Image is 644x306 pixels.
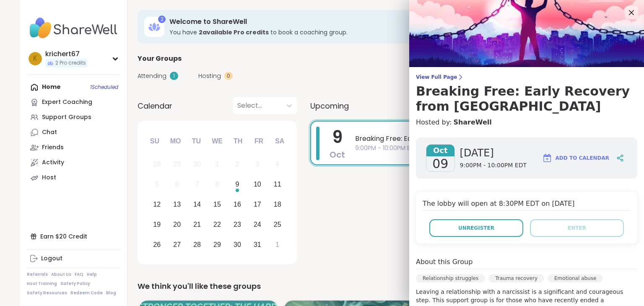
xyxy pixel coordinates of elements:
[147,154,287,254] div: month 2025-10
[254,239,261,250] div: 31
[538,148,613,168] button: Add to Calendar
[55,60,86,67] span: 2 Pro credits
[198,72,221,80] span: Hosting
[229,196,247,214] div: Choose Thursday, October 16th, 2025
[432,156,448,171] span: 09
[27,229,120,244] div: Earn $20 Credit
[195,179,199,190] div: 7
[75,272,83,277] a: FAQ
[168,156,186,174] div: Not available Monday, September 29th, 2025
[542,153,552,163] img: ShareWell Logomark
[27,13,120,43] img: ShareWell Nav Logo
[175,179,179,190] div: 6
[169,17,528,26] h3: Welcome to ShareWell
[229,132,247,150] div: Th
[51,272,71,277] a: About Us
[208,196,226,214] div: Choose Wednesday, October 15th, 2025
[458,224,494,232] span: Unregister
[153,158,161,170] div: 28
[168,196,186,214] div: Choose Monday, October 13th, 2025
[168,236,186,254] div: Choose Monday, October 27th, 2025
[153,199,161,210] div: 12
[138,280,614,292] div: We think you'll like these groups
[42,174,56,182] div: Host
[208,176,226,194] div: Not available Wednesday, October 8th, 2025
[213,219,221,230] div: 22
[169,28,528,36] h3: You have to book a coaching group.
[568,224,586,232] span: Enter
[426,145,454,156] span: Oct
[170,72,178,80] div: 1
[155,179,159,190] div: 5
[248,215,266,233] div: Choose Friday, October 24th, 2025
[27,140,120,155] a: Friends
[148,236,166,254] div: Choose Sunday, October 26th, 2025
[416,257,473,267] h4: About this Group
[229,215,247,233] div: Choose Thursday, October 23rd, 2025
[235,158,239,170] div: 2
[216,179,219,190] div: 8
[229,176,247,194] div: Choose Thursday, October 9th, 2025
[138,100,172,112] span: Calendar
[268,176,286,194] div: Choose Saturday, October 11th, 2025
[488,274,544,283] div: Trauma recovery
[153,239,161,250] div: 26
[330,149,345,161] span: Oct
[270,132,289,150] div: Sa
[275,239,279,250] div: 1
[530,219,624,237] button: Enter
[45,49,88,59] div: krichert67
[275,158,279,170] div: 4
[145,132,164,150] div: Su
[168,176,186,194] div: Not available Monday, October 6th, 2025
[27,155,120,170] a: Activity
[193,219,201,230] div: 21
[148,215,166,233] div: Choose Sunday, October 19th, 2025
[274,199,281,210] div: 18
[248,196,266,214] div: Choose Friday, October 17th, 2025
[27,290,67,296] a: Safety Resources
[355,134,598,144] span: Breaking Free: Early Recovery from [GEOGRAPHIC_DATA]
[27,281,57,287] a: Host Training
[416,117,637,127] h4: Hosted by:
[158,16,166,23] div: 2
[249,132,268,150] div: Fr
[188,176,206,194] div: Not available Tuesday, October 7th, 2025
[106,290,116,296] a: Blog
[416,74,637,114] a: View Full PageBreaking Free: Early Recovery from [GEOGRAPHIC_DATA]
[556,154,609,162] span: Add to Calendar
[234,219,241,230] div: 23
[41,254,62,263] div: Logout
[268,215,286,233] div: Choose Saturday, October 25th, 2025
[255,158,259,170] div: 3
[60,281,90,287] a: Safety Policy
[42,128,57,137] div: Chat
[248,236,266,254] div: Choose Friday, October 31st, 2025
[27,110,120,125] a: Support Groups
[27,125,120,140] a: Chat
[148,196,166,214] div: Choose Sunday, October 12th, 2025
[27,272,48,277] a: Referrals
[548,274,603,283] div: Emotional abuse
[235,179,239,190] div: 9
[188,215,206,233] div: Choose Tuesday, October 21st, 2025
[254,219,261,230] div: 24
[33,53,37,64] span: k
[138,54,182,64] span: Your Groups
[173,199,181,210] div: 13
[224,72,233,80] div: 0
[42,113,91,122] div: Support Groups
[193,158,201,170] div: 30
[148,176,166,194] div: Not available Sunday, October 5th, 2025
[173,239,181,250] div: 27
[460,146,527,160] span: [DATE]
[27,95,120,110] a: Expert Coaching
[229,156,247,174] div: Not available Thursday, October 2nd, 2025
[70,290,103,296] a: Redeem Code
[254,199,261,210] div: 17
[173,219,181,230] div: 20
[187,132,205,150] div: Tu
[268,196,286,214] div: Choose Saturday, October 18th, 2025
[27,251,120,266] a: Logout
[208,132,226,150] div: We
